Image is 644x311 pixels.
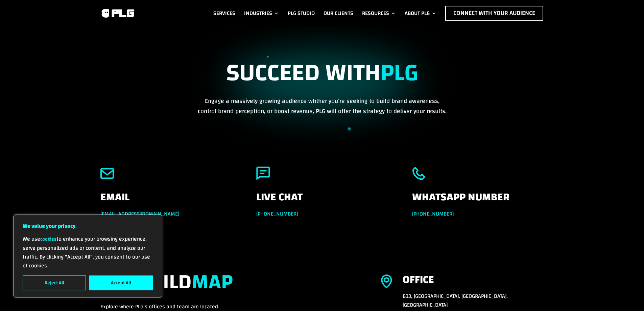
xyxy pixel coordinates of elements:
a: [PHONE_NUMBER] [256,209,298,219]
iframe: Chat Widget [610,279,644,311]
h2: PLG Guild [100,270,357,303]
a: Industries [244,6,279,21]
button: Accept All [89,275,153,290]
div: Office [403,274,434,285]
a: PLG Studio [288,6,315,21]
a: [EMAIL_ADDRESS][DOMAIN_NAME] [100,209,179,219]
button: Reject All [23,275,86,290]
div: We value your privacy [14,215,162,297]
h1: Succeed with [195,59,449,96]
a: Services [213,6,235,21]
h4: Email [100,192,232,209]
strong: PLG [380,50,418,95]
p: We value your privacy [23,222,153,230]
a: cookies [40,235,56,244]
img: email [100,166,114,180]
h4: Live Chat [256,192,388,209]
a: Resources [362,6,396,21]
p: We use to enhance your browsing experience, serve personalized ads or content, and analyze our tr... [23,235,153,270]
a: [PHONE_NUMBER] [412,209,454,219]
a: About PLG [405,6,436,21]
p: B33, [GEOGRAPHIC_DATA], [GEOGRAPHIC_DATA], [GEOGRAPHIC_DATA] [403,292,544,309]
div: Engage a massively growing audience whther you’re seeking to build brand awareness, control brand... [195,59,449,116]
a: Connect with Your Audience [445,6,543,21]
h4: Whatsapp Number [412,192,544,209]
a: Our Clients [324,6,353,21]
strong: Map [192,263,233,301]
